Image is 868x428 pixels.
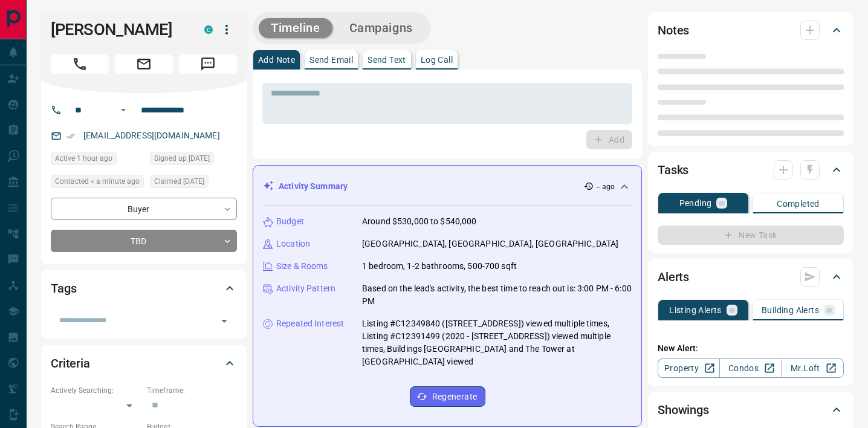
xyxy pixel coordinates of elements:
[362,282,632,308] p: Based on the lead's activity, the best time to reach out is: 3:00 PM - 6:00 PM
[279,180,348,193] p: Activity Summary
[658,160,688,180] h2: Tasks
[259,18,332,38] button: Timeline
[51,54,109,74] span: Call
[669,306,722,314] p: Listing Alerts
[83,131,220,140] a: [EMAIL_ADDRESS][DOMAIN_NAME]
[276,282,335,295] p: Activity Pattern
[309,56,353,64] p: Send Email
[658,342,844,355] p: New Alert:
[51,20,186,39] h1: [PERSON_NAME]
[658,400,709,420] h2: Showings
[51,279,76,298] h2: Tags
[719,358,782,378] a: Condos
[154,152,210,164] span: Signed up [DATE]
[658,262,844,291] div: Alerts
[658,21,689,40] h2: Notes
[204,25,213,34] div: condos.ca
[263,175,632,198] div: Activity Summary-- ago
[51,198,237,220] div: Buyer
[410,386,485,407] button: Regenerate
[116,103,131,117] button: Open
[51,274,237,303] div: Tags
[658,155,844,184] div: Tasks
[762,306,819,314] p: Building Alerts
[51,152,144,169] div: Tue Sep 16 2025
[276,260,328,273] p: Size & Rooms
[51,385,141,396] p: Actively Searching:
[421,56,453,64] p: Log Call
[362,260,517,273] p: 1 bedroom, 1-2 bathrooms, 500-700 sqft
[51,230,237,252] div: TBD
[362,317,632,368] p: Listing #C12349840 ([STREET_ADDRESS]) viewed multiple times, Listing #C12391499 (2020 - [STREET_A...
[658,16,844,45] div: Notes
[596,181,615,192] p: -- ago
[679,199,712,207] p: Pending
[66,132,75,140] svg: Email Verified
[658,358,720,378] a: Property
[276,317,344,330] p: Repeated Interest
[150,175,237,192] div: Tue Sep 09 2025
[51,175,144,192] div: Tue Sep 16 2025
[658,267,689,287] h2: Alerts
[368,56,406,64] p: Send Text
[51,354,90,373] h2: Criteria
[147,385,237,396] p: Timeframe:
[658,395,844,424] div: Showings
[777,199,820,208] p: Completed
[55,152,112,164] span: Active 1 hour ago
[258,56,295,64] p: Add Note
[154,175,204,187] span: Claimed [DATE]
[276,238,310,250] p: Location
[362,238,618,250] p: [GEOGRAPHIC_DATA], [GEOGRAPHIC_DATA], [GEOGRAPHIC_DATA]
[179,54,237,74] span: Message
[362,215,477,228] p: Around $530,000 to $540,000
[150,152,237,169] div: Tue Sep 09 2025
[276,215,304,228] p: Budget
[55,175,140,187] span: Contacted < a minute ago
[782,358,844,378] a: Mr.Loft
[337,18,425,38] button: Campaigns
[216,313,233,329] button: Open
[115,54,173,74] span: Email
[51,349,237,378] div: Criteria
